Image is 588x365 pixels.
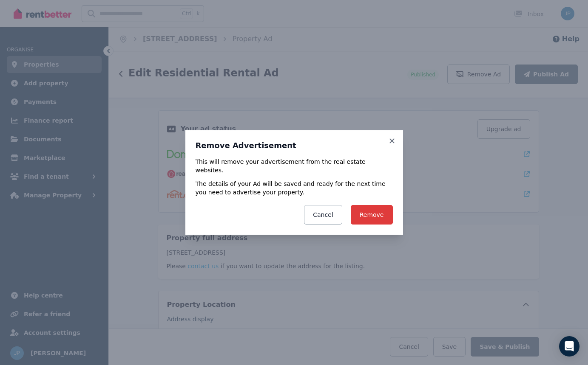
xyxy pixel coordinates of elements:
h3: Remove Advertisement [196,140,393,151]
p: This will remove your advertisement from the real estate websites. [196,157,393,174]
div: Open Intercom Messenger [559,336,579,357]
button: Cancel [304,205,342,225]
button: Remove [351,205,393,225]
p: The details of your Ad will be saved and ready for the next time you need to advertise your prope... [196,180,393,197]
